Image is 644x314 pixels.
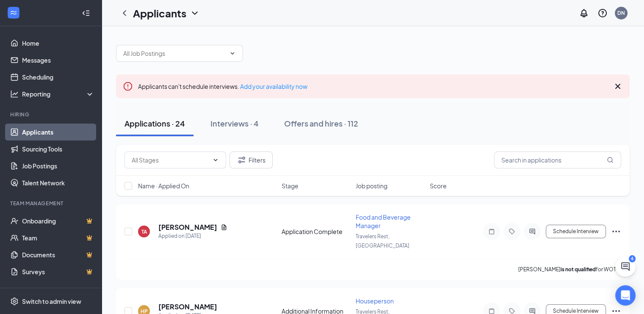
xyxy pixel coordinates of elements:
[9,8,18,17] svg: WorkstreamLogo
[282,182,299,190] span: Stage
[620,262,630,272] svg: ChatActive
[629,255,636,262] div: 4
[133,6,186,20] h1: Applicants
[486,228,497,235] svg: Note
[579,8,589,18] svg: Notifications
[229,151,273,168] button: Filter Filters
[356,297,394,305] span: Houseperson
[124,118,185,129] div: Applications · 24
[22,69,94,85] a: Scheduling
[22,90,95,98] div: Reporting
[615,285,636,306] div: Open Intercom Messenger
[282,227,351,236] div: Application Complete
[138,182,189,190] span: Name · Applied On
[22,246,94,263] a: DocumentsCrown
[607,157,614,163] svg: MagnifyingGlass
[123,81,133,91] svg: Error
[10,111,93,118] div: Hiring
[561,266,596,273] b: is not qualified
[527,228,537,235] svg: ActiveChat
[10,90,19,98] svg: Analysis
[123,49,226,58] input: All Job Postings
[22,157,94,174] a: Job Postings
[22,35,94,52] a: Home
[22,263,94,280] a: SurveysCrown
[22,229,94,246] a: TeamCrown
[22,52,94,69] a: Messages
[221,224,227,231] svg: Document
[356,233,409,249] span: Travelers Rest, [GEOGRAPHIC_DATA]
[237,155,247,165] svg: Filter
[22,140,94,157] a: Sourcing Tools
[356,213,411,229] span: Food and Beverage Manager
[82,9,90,17] svg: Collapse
[22,212,94,229] a: OnboardingCrown
[158,223,217,232] h5: [PERSON_NAME]
[611,226,621,237] svg: Ellipses
[494,151,621,168] input: Search in applications
[240,83,307,90] a: Add your availability now
[615,256,636,277] button: ChatActive
[141,228,147,235] div: TA
[210,118,259,129] div: Interviews · 4
[119,8,130,18] svg: ChevronLeft
[284,118,358,129] div: Offers and hires · 112
[22,124,94,140] a: Applicants
[190,8,200,18] svg: ChevronDown
[10,200,93,207] div: Team Management
[138,83,307,90] span: Applicants can't schedule interviews.
[613,81,623,91] svg: Cross
[22,174,94,191] a: Talent Network
[10,297,19,306] svg: Settings
[430,182,447,190] span: Score
[356,182,387,190] span: Job posting
[507,228,517,235] svg: Tag
[229,50,236,57] svg: ChevronDown
[212,157,219,163] svg: ChevronDown
[546,225,606,238] button: Schedule Interview
[518,266,621,273] p: [PERSON_NAME] for WOTC.
[158,302,217,311] h5: [PERSON_NAME]
[132,155,209,165] input: All Stages
[22,297,81,306] div: Switch to admin view
[158,232,227,240] div: Applied on [DATE]
[617,9,625,17] div: DN
[597,8,608,18] svg: QuestionInfo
